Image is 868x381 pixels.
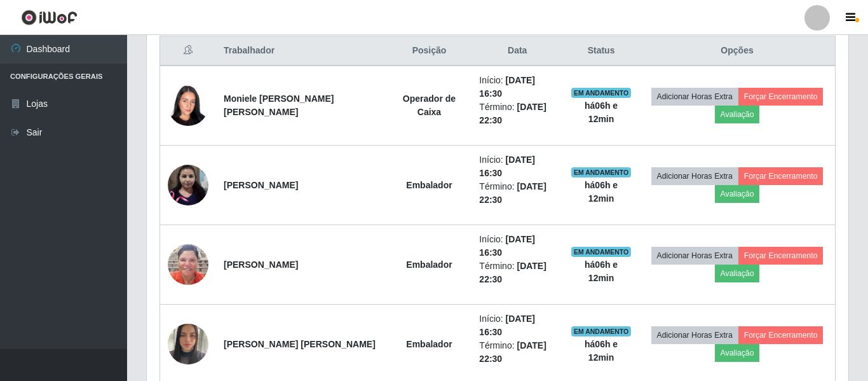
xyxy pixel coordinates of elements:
img: 1752849373591.jpeg [168,317,208,371]
strong: há 06 h e 12 min [585,100,618,124]
button: Forçar Encerramento [738,88,824,106]
li: Término: [479,339,555,366]
time: [DATE] 16:30 [479,314,535,337]
strong: Embalador [406,260,452,270]
span: EM ANDAMENTO [571,326,632,336]
strong: há 06 h e 12 min [585,180,618,204]
button: Avaliação [715,106,760,123]
button: Forçar Encerramento [738,247,824,265]
li: Início: [479,312,555,339]
button: Adicionar Horas Extra [651,167,738,185]
th: Data [471,36,563,66]
time: [DATE] 16:30 [479,75,535,99]
strong: há 06 h e 12 min [585,260,618,283]
strong: [PERSON_NAME] [224,180,298,190]
img: 1725571179961.jpeg [168,165,208,205]
time: [DATE] 16:30 [479,155,535,178]
li: Início: [479,74,555,100]
strong: Moniele [PERSON_NAME] [PERSON_NAME] [224,94,334,117]
button: Adicionar Horas Extra [651,247,738,265]
span: EM ANDAMENTO [571,167,632,177]
th: Posição [387,36,472,66]
li: Término: [479,100,555,127]
th: Opções [639,36,835,66]
button: Avaliação [715,265,760,282]
span: EM ANDAMENTO [571,247,632,257]
img: CoreUI Logo [21,10,78,25]
img: 1742821010159.jpeg [168,78,208,132]
span: EM ANDAMENTO [571,88,632,98]
li: Início: [479,153,555,180]
li: Término: [479,180,555,207]
strong: Operador de Caixa [403,94,456,117]
th: Trabalhador [216,36,387,66]
button: Forçar Encerramento [738,326,824,344]
button: Avaliação [715,185,760,203]
button: Avaliação [715,344,760,362]
img: 1732392011322.jpeg [168,244,208,285]
time: [DATE] 16:30 [479,234,535,258]
strong: Embalador [406,180,452,190]
button: Adicionar Horas Extra [651,88,738,106]
li: Término: [479,260,555,286]
strong: Embalador [406,339,452,349]
th: Status [563,36,639,66]
strong: há 06 h e 12 min [585,339,618,363]
strong: [PERSON_NAME] [224,260,298,270]
strong: [PERSON_NAME] [PERSON_NAME] [224,339,376,349]
button: Forçar Encerramento [738,167,824,185]
li: Início: [479,233,555,260]
button: Adicionar Horas Extra [651,326,738,344]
